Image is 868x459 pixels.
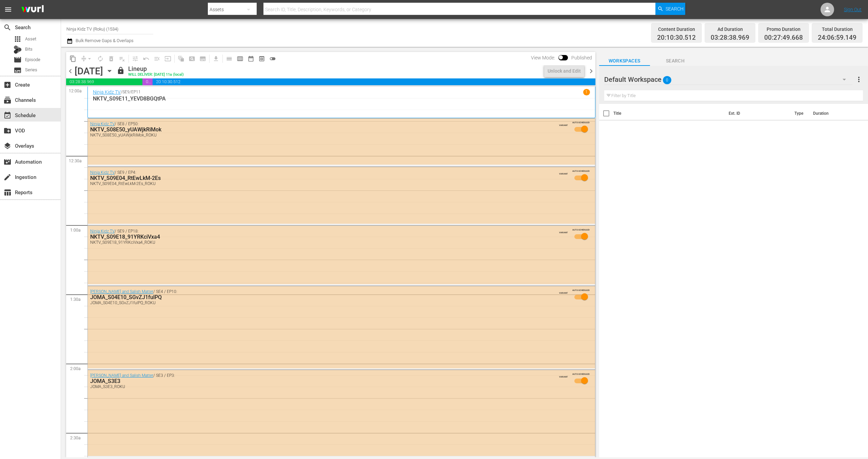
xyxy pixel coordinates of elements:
[90,229,115,234] a: Ninja Kidz TV
[4,5,12,14] span: menu
[90,170,554,186] div: / SE9 / EP4:
[559,372,568,378] span: VARIANT
[221,52,235,65] span: Day Calendar View
[844,7,862,12] a: Sign Out
[75,66,103,77] div: [DATE]
[152,53,162,64] span: Fill episodes with ad slates
[173,52,186,65] span: Refresh All Search Blocks
[855,75,863,84] span: more_vert
[90,240,554,245] div: NKTV_S09E18_91YRKciVxa4_ROKU
[75,38,134,43] span: Bulk Remove Gaps & Overlaps
[3,173,12,181] span: Ingestion
[587,67,595,75] span: chevron_right
[121,90,122,94] p: /
[572,228,590,231] span: AUTO-SCHEDULED
[528,55,558,60] span: View Mode:
[90,378,554,384] div: JOMA_S3E3
[90,181,554,186] div: NKTV_S09E04_RtEwLkM-2Es_ROKU
[650,57,701,65] span: Search
[711,34,749,42] span: 03:28:38.969
[90,234,554,240] div: NKTV_S09E18_91YRKciVxa4
[90,294,554,300] div: JOMA_S04E10_SGvZJ1fulPQ
[67,53,78,64] span: Copy Lineup
[657,24,696,34] div: Content Duration
[613,104,725,123] th: Title
[70,55,76,62] span: content_copy
[90,289,153,294] a: [PERSON_NAME] and Salish Matter
[657,34,696,42] span: 20:10:30.512
[855,71,863,88] button: more_vert
[3,142,12,150] span: Overlays
[568,55,595,60] span: Published
[90,126,554,133] div: NKTV_S08E50_yUAWjkRiMok
[3,111,12,120] span: Schedule
[25,46,33,53] span: Bits
[269,55,276,62] span: toggle_off
[117,53,127,64] span: Clear Lineup
[572,169,590,172] span: AUTO-SCHEDULED
[90,122,554,137] div: / SE8 / EP50:
[90,300,554,305] div: JOMA_S04E10_SGvZJ1fulPQ_ROKU
[162,53,173,64] span: Update Metadata from Key Asset
[14,45,22,54] div: Bits
[90,175,554,181] div: NKTV_S09E04_RtEwLkM-2Es
[604,70,853,89] div: Default Workspace
[142,78,153,85] span: 00:27:49.668
[3,96,12,104] span: Channels
[90,170,115,175] a: Ninja Kidz TV
[90,384,554,389] div: JOMA_S3E3_ROKU
[666,3,684,15] span: Search
[764,34,803,42] span: 00:27:49.668
[25,36,36,42] span: Asset
[237,55,243,62] span: calendar_view_week_outlined
[14,35,22,43] span: Asset
[3,188,12,197] span: Reports
[66,78,142,85] span: 03:28:38.969
[256,53,267,64] span: View Backup
[258,55,265,62] span: preview_outlined
[548,65,581,77] div: Unlock and Edit
[3,23,12,32] span: Search
[128,73,184,77] div: WILL DELIVER: [DATE] 11a (local)
[95,53,106,64] span: Loop Content
[663,73,671,87] span: 0
[267,53,278,64] span: 24 hours Lineup View is OFF
[90,373,153,378] a: [PERSON_NAME] and Salish Matter
[90,133,554,137] div: NKTV_S08E50_yUAWjkRiMok_ROKU
[790,104,809,123] th: Type
[141,53,152,64] span: Revert to Primary Episode
[93,89,121,95] a: Ninja Kidz TV
[66,67,75,75] span: chevron_left
[186,53,197,64] span: Create Search Block
[153,78,595,85] span: 20:10:30.512
[818,24,856,34] div: Total Duration
[14,66,22,74] span: Series
[131,90,141,94] p: EP11
[90,373,554,389] div: / SE3 / EP3:
[559,289,568,294] span: VARIANT
[818,34,856,42] span: 24:06:59.149
[25,67,37,73] span: Series
[572,121,590,124] span: AUTO-SCHEDULED
[559,228,568,234] span: VARIANT
[3,127,12,135] span: VOD
[248,55,254,62] span: date_range_outlined
[725,104,790,123] th: Ext. ID
[90,122,115,126] a: Ninja Kidz TV
[559,121,568,126] span: VARIANT
[655,3,685,15] button: Search
[128,65,184,73] div: Lineup
[16,2,49,18] img: ans4CAIJ8jUAAAAAAAAAAAAAAAAAAAAAAAAgQb4GAAAAAAAAAAAAAAAAAAAAAAAAJMjXAAAAAAAAAAAAAAAAAAAAAAAAgAT5G...
[572,372,590,375] span: AUTO-SCHEDULED
[599,57,650,65] span: Workspaces
[208,52,221,65] span: Download as CSV
[558,55,563,60] span: Toggle to switch from Published to Draft view.
[90,229,554,245] div: / SE9 / EP18:
[235,53,245,64] span: Week Calendar View
[245,53,256,64] span: Month Calendar View
[14,56,22,64] span: Episode
[127,52,141,65] span: Customize Events
[78,53,95,64] span: Remove Gaps & Overlaps
[809,104,850,123] th: Duration
[106,53,117,64] span: Select an event to delete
